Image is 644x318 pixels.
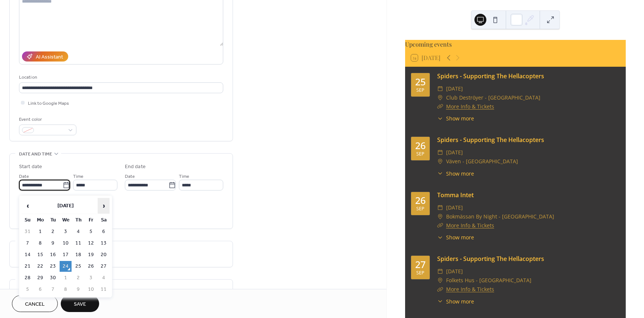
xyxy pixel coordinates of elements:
[60,284,72,295] td: 8
[446,276,531,285] span: Folkets Hus - [GEOGRAPHIC_DATA]
[437,170,443,177] div: ​
[47,284,59,295] td: 7
[34,284,46,295] td: 6
[34,261,46,272] td: 22
[437,84,443,93] div: ​
[437,191,474,199] a: Tomma Intet
[19,163,42,171] div: Start date
[47,215,59,226] th: Tu
[98,226,110,237] td: 6
[437,255,544,263] a: Spiders - Supporting The Hellacopters
[179,173,189,180] span: Time
[72,273,84,283] td: 2
[98,273,110,283] td: 4
[34,238,46,249] td: 8
[437,102,443,111] div: ​
[446,286,494,293] a: More Info & Tickets
[125,163,146,171] div: End date
[34,215,46,226] th: Mo
[415,77,426,86] div: 25
[437,267,443,276] div: ​
[416,152,424,157] div: Sep
[415,260,426,269] div: 27
[437,233,474,241] button: ​Show more
[61,295,99,312] button: Save
[72,261,84,272] td: 25
[98,238,110,249] td: 13
[72,226,84,237] td: 4
[72,238,84,249] td: 11
[416,207,424,211] div: Sep
[98,215,110,226] th: Sa
[47,226,59,237] td: 2
[12,295,58,312] button: Cancel
[437,72,544,80] a: Spiders - Supporting The Hellacopters
[405,40,626,49] div: Upcoming events
[47,238,59,249] td: 9
[72,284,84,295] td: 9
[60,215,72,226] th: We
[85,261,97,272] td: 26
[437,157,443,166] div: ​
[60,249,72,260] td: 17
[22,261,34,272] td: 21
[437,276,443,285] div: ​
[85,249,97,260] td: 19
[60,273,72,283] td: 1
[446,84,463,93] span: [DATE]
[416,271,424,276] div: Sep
[25,300,45,308] span: Cancel
[72,215,84,226] th: Th
[98,261,110,272] td: 27
[446,233,474,241] span: Show more
[72,249,84,260] td: 18
[446,297,474,305] span: Show more
[19,116,75,123] div: Event color
[34,273,46,283] td: 29
[22,273,34,283] td: 28
[415,196,426,205] div: 26
[446,267,463,276] span: [DATE]
[446,212,554,221] span: Bokmässan By Night - [GEOGRAPHIC_DATA]
[22,226,34,237] td: 31
[22,215,34,226] th: Su
[98,284,110,295] td: 11
[60,226,72,237] td: 3
[446,114,474,122] span: Show more
[437,114,443,122] div: ​
[85,215,97,226] th: Fr
[47,261,59,272] td: 23
[437,135,620,144] div: Spiders - Supporting The Hellacopters
[446,103,494,110] a: More Info & Tickets
[60,238,72,249] td: 10
[437,170,474,177] button: ​Show more
[36,53,63,61] div: AI Assistant
[19,150,52,158] span: Date and time
[22,284,34,295] td: 5
[22,249,34,260] td: 14
[446,148,463,157] span: [DATE]
[437,221,443,230] div: ​
[34,198,97,214] th: [DATE]
[437,297,474,305] button: ​Show more
[125,173,135,180] span: Date
[22,51,68,62] button: AI Assistant
[34,226,46,237] td: 1
[446,203,463,212] span: [DATE]
[416,88,424,93] div: Sep
[28,100,69,107] span: Link to Google Maps
[85,238,97,249] td: 12
[415,141,426,150] div: 26
[19,73,222,81] div: Location
[22,198,33,213] span: ‹
[437,297,443,305] div: ​
[446,222,494,229] a: More Info & Tickets
[85,226,97,237] td: 5
[437,148,443,157] div: ​
[437,285,443,294] div: ​
[34,249,46,260] td: 15
[74,300,86,308] span: Save
[73,173,83,180] span: Time
[22,238,34,249] td: 7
